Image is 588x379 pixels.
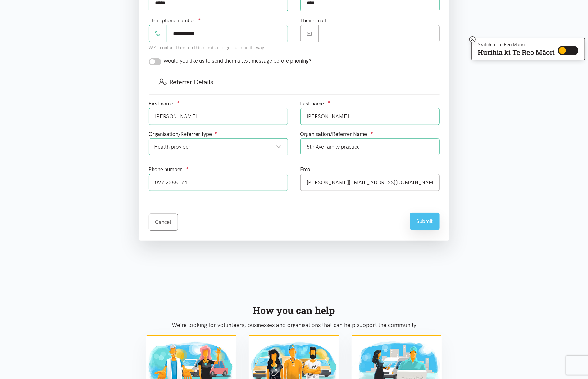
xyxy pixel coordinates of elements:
div: How you can help [146,303,442,318]
label: First name [149,100,174,108]
div: Organisation/Referrer type [149,130,288,138]
label: Their phone number [149,16,201,25]
sup: ● [177,100,180,104]
button: Submit [410,213,440,230]
p: We're looking for volunteers, businesses and organisations that can help support the community [146,320,442,330]
sup: ● [371,130,373,135]
sup: ● [186,166,189,170]
label: Organisation/Referrer Name [300,130,367,138]
sup: ● [328,100,330,104]
a: Cancel [149,214,178,231]
label: Their email [300,16,326,25]
small: We'll contact them on this number to get help on its way. [149,45,265,51]
label: Phone number [149,165,183,174]
h3: Referrer Details [159,78,430,87]
input: Phone number [167,25,288,42]
span: Would you like us to send them a text message before phoning? [164,58,312,64]
p: Switch to Te Reo Māori [478,43,555,47]
label: Last name [300,100,324,108]
input: Email [318,25,440,42]
p: Hurihia ki Te Reo Māori [478,50,555,55]
sup: ● [198,17,201,21]
div: Health provider [154,143,281,151]
label: Email [300,165,313,174]
sup: ● [215,130,217,135]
